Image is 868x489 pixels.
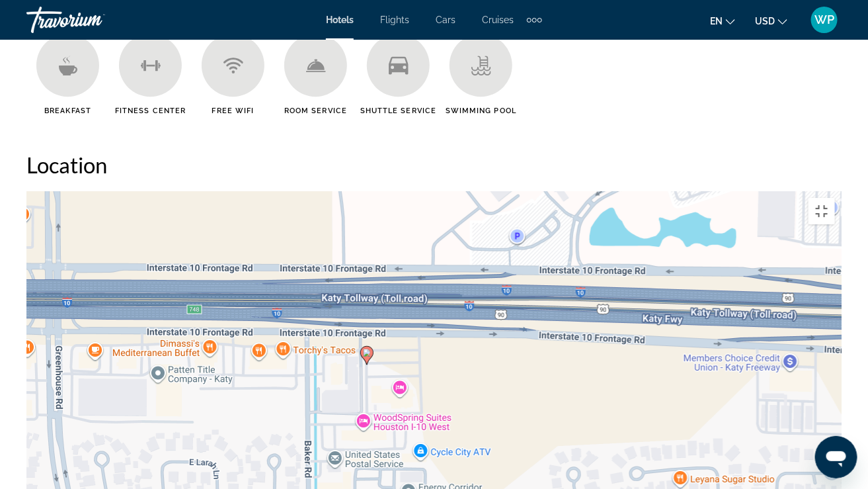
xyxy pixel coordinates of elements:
[326,15,354,25] a: Hotels
[380,15,409,25] a: Flights
[814,13,834,26] span: WP
[26,3,159,37] a: Travorium
[710,16,723,26] span: en
[482,15,514,25] a: Cruises
[436,15,455,25] a: Cars
[26,152,842,178] h2: Location
[446,107,516,115] span: Swimming Pool
[212,107,255,115] span: Free WiFi
[815,436,857,478] iframe: Button to launch messaging window
[44,107,91,115] span: Breakfast
[807,6,842,34] button: User Menu
[809,198,835,224] button: Toggle fullscreen view
[527,9,542,30] button: Extra navigation items
[755,11,787,30] button: Change currency
[755,16,775,26] span: USD
[115,107,186,115] span: Fitness Center
[710,11,735,30] button: Change language
[284,107,347,115] span: Room Service
[360,107,437,115] span: Shuttle Service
